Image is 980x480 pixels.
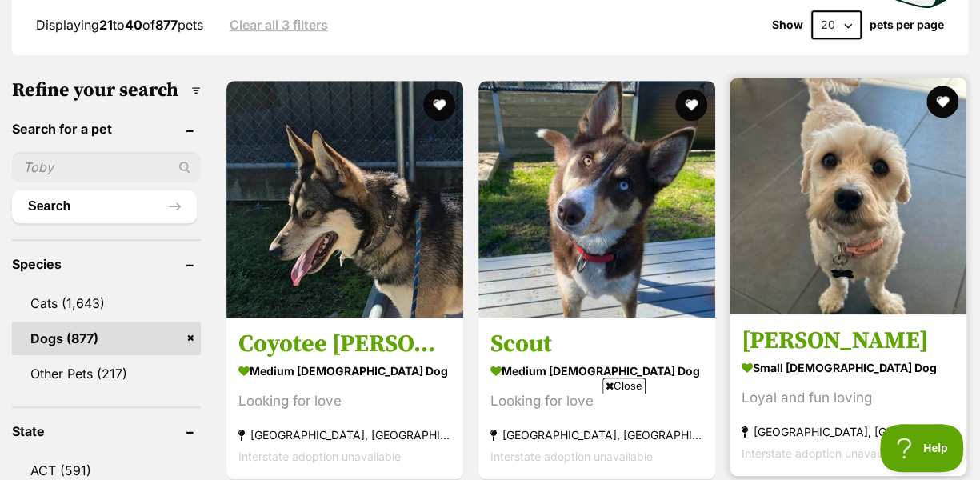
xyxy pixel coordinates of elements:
[880,424,964,472] iframe: Help Scout Beacon - Open
[926,86,958,118] button: favourite
[12,286,201,320] a: Cats (1,643)
[12,357,201,390] a: Other Pets (217)
[238,391,451,413] div: Looking for love
[478,81,715,318] img: Scout - Kelpie x Siberian Husky Dog
[742,388,954,410] div: Loyal and fun loving
[730,78,966,314] img: Lucy - Maltese Dog
[12,424,201,438] header: State
[226,81,463,318] img: Coyotee Pete - Siberian Husky Dog
[423,89,455,121] button: favourite
[490,391,703,413] div: Looking for love
[674,89,706,121] button: favourite
[490,330,703,360] h3: Scout
[12,152,201,182] input: Toby
[36,17,203,33] span: Displaying to of pets
[102,400,878,472] iframe: Advertisement
[12,190,197,222] button: Search
[238,330,451,360] h3: Coyotee [PERSON_NAME]
[12,79,201,102] h3: Refine your search
[12,122,201,136] header: Search for a pet
[742,326,954,357] h3: [PERSON_NAME]
[602,378,646,394] span: Close
[772,18,803,31] span: Show
[870,18,944,31] label: pets per page
[99,17,113,33] strong: 21
[125,17,142,33] strong: 40
[742,357,954,380] strong: small [DEMOGRAPHIC_DATA] Dog
[230,18,328,32] a: Clear all 3 filters
[12,322,201,355] a: Dogs (877)
[238,360,451,383] strong: medium [DEMOGRAPHIC_DATA] Dog
[155,17,178,33] strong: 877
[490,360,703,383] strong: medium [DEMOGRAPHIC_DATA] Dog
[12,257,201,271] header: Species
